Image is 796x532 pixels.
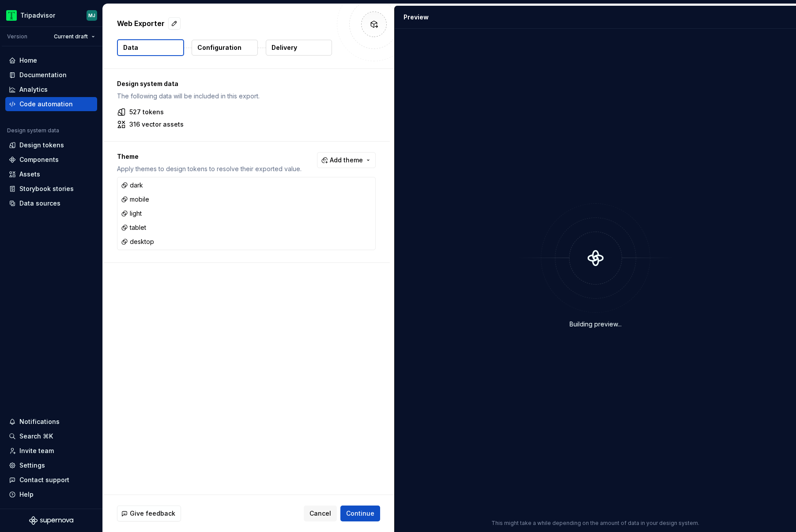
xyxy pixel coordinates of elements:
p: This might take a while depending on the amount of data in your design system. [491,520,699,527]
div: Tripadvisor [20,11,55,20]
p: Configuration [197,43,241,52]
p: 316 vector assets [129,120,184,129]
p: 527 tokens [129,108,164,116]
p: Design system data [117,79,376,88]
div: Search ⌘K [19,432,53,441]
div: Design tokens [19,141,64,150]
div: mobile [121,195,149,204]
div: Assets [19,170,40,179]
a: Settings [5,458,97,472]
img: 0ed0e8b8-9446-497d-bad0-376821b19aa5.png [6,10,17,21]
a: Components [5,153,97,167]
button: Current draft [50,30,99,43]
span: Cancel [309,509,331,518]
div: Notifications [19,417,60,426]
div: Invite team [19,446,54,455]
div: Building preview... [570,320,622,329]
a: Data sources [5,196,97,210]
div: Contact support [19,476,69,484]
div: Storybook stories [19,184,74,193]
p: The following data will be included in this export. [117,92,376,101]
div: Version [7,33,27,40]
div: MJ [88,12,95,19]
div: Analytics [19,85,48,94]
a: Assets [5,167,97,181]
div: Design system data [7,127,59,134]
a: Documentation [5,68,97,82]
p: Data [123,43,138,52]
p: Theme [117,152,302,161]
div: Preview [404,13,429,22]
div: tablet [121,223,146,232]
div: desktop [121,237,154,246]
div: Components [19,155,59,164]
button: TripadvisorMJ [2,6,101,25]
p: Web Exporter [117,18,165,29]
button: Contact support [5,473,97,487]
button: Search ⌘K [5,429,97,443]
span: Current draft [54,33,88,40]
span: Add theme [330,156,363,165]
button: Data [117,39,184,56]
div: dark [121,181,143,190]
p: Delivery [272,43,297,52]
a: Home [5,53,97,67]
button: Notifications [5,415,97,429]
a: Invite team [5,444,97,458]
button: Delivery [266,40,332,56]
span: Give feedback [130,509,175,518]
div: Code automation [19,100,73,109]
div: Settings [19,461,45,470]
button: Add theme [317,152,376,168]
p: Apply themes to design tokens to resolve their exported value. [117,165,302,173]
button: Configuration [192,40,258,56]
button: Cancel [304,506,337,521]
span: Continue [346,509,374,518]
a: Code automation [5,97,97,111]
div: Home [19,56,37,65]
div: Documentation [19,71,67,79]
a: Analytics [5,82,97,97]
div: light [121,209,142,218]
button: Continue [340,506,380,521]
button: Help [5,487,97,502]
button: Give feedback [117,506,181,521]
svg: Supernova Logo [29,516,73,525]
a: Storybook stories [5,182,97,196]
div: Help [19,490,34,499]
a: Design tokens [5,138,97,152]
div: Data sources [19,199,60,208]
